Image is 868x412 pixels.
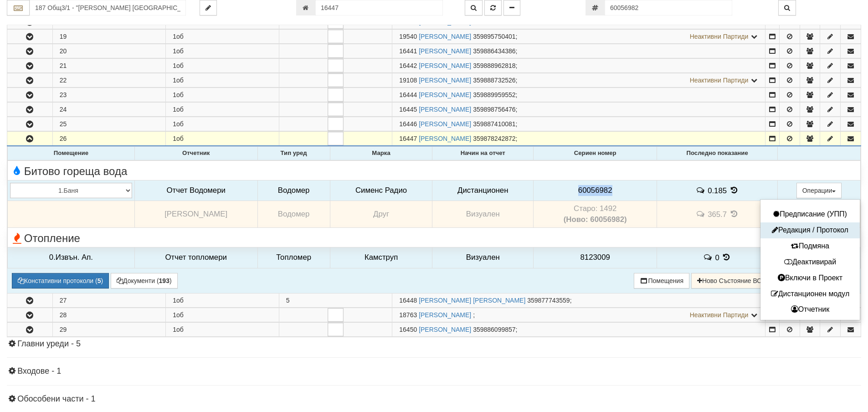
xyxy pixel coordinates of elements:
[432,147,534,160] th: Начин на отчет
[473,62,515,69] span: 359888962818
[691,273,772,288] button: Ново Състояние ВОИ
[330,147,432,160] th: Марка
[392,293,765,307] td: ;
[419,62,471,69] a: [PERSON_NAME]
[330,247,432,268] td: Камструп
[473,91,515,98] span: 359889959552
[690,33,749,40] span: Неактивни Партиди
[763,288,858,300] button: Дистанционен модул
[392,117,765,131] td: ;
[796,183,842,198] button: Операции
[473,77,515,84] span: 359888732526
[330,201,432,228] td: Друг
[419,106,471,113] a: [PERSON_NAME]
[52,59,166,73] td: 21
[166,322,279,336] td: 1об
[729,210,739,218] span: История на показанията
[52,30,166,44] td: 19
[52,117,166,131] td: 25
[257,201,330,228] td: Водомер
[473,120,515,128] span: 359887410081
[473,135,515,142] span: 359878242872
[696,210,708,218] span: История на забележките
[392,30,765,44] td: ;
[392,73,765,88] td: ;
[257,247,330,268] td: Топломер
[392,88,765,102] td: ;
[534,201,657,228] td: Устройство със сериен номер 1492 беше подменено от устройство със сериен номер 60056982
[419,297,525,304] a: [PERSON_NAME] [PERSON_NAME]
[8,247,135,268] td: 0.Извън. Ап.
[703,253,715,262] span: История на забележките
[392,132,765,146] td: ;
[12,273,109,288] button: Констативни протоколи (5)
[708,210,727,219] span: 365.7
[8,147,135,160] th: Помещение
[166,186,225,195] span: Отчет Водомери
[166,59,279,73] td: 1об
[432,247,534,268] td: Визуален
[690,77,749,84] span: Неактивни Партиди
[330,180,432,201] td: Сименс Радио
[419,326,471,333] a: [PERSON_NAME]
[399,77,417,84] span: Партида №
[166,103,279,117] td: 1об
[166,117,279,131] td: 1об
[10,165,127,177] span: Битово гореща вода
[166,132,279,146] td: 1об
[166,88,279,102] td: 1об
[159,277,169,284] b: 193
[399,91,417,98] span: Партида №
[165,253,226,262] span: Отчет топломери
[696,186,708,195] span: История на забележките
[166,30,279,44] td: 1об
[473,33,515,40] span: 359895750401
[392,44,765,58] td: ;
[257,147,330,160] th: Тип уред
[7,395,861,404] h4: Обособени части - 1
[399,62,417,69] span: Партида №
[392,103,765,117] td: ;
[399,297,417,304] span: Партида №
[763,273,858,284] button: Включи в Проект
[392,59,765,73] td: ;
[657,147,778,160] th: Последно показание
[763,225,858,236] button: Редакция / Протокол
[432,180,534,201] td: Дистанционен
[52,44,166,58] td: 20
[527,297,570,304] span: 359877743559
[392,308,765,322] td: ;
[166,44,279,58] td: 1об
[534,147,657,160] th: Сериен номер
[286,297,290,304] span: 5
[52,322,166,336] td: 29
[399,106,417,113] span: Партида №
[729,186,739,195] span: История на показанията
[166,308,279,322] td: 1об
[564,215,627,224] b: (Ново: 60056982)
[52,132,166,146] td: 26
[473,47,515,55] span: 359886434386
[399,33,417,40] span: Партида №
[98,277,101,284] b: 5
[134,147,257,160] th: Отчетник
[715,253,719,262] span: 0
[164,210,227,218] span: [PERSON_NAME]
[690,311,749,319] span: Неактивни Партиди
[634,273,689,288] button: Помещения
[399,311,417,319] span: Партида №
[708,186,727,195] span: 0.185
[419,311,471,319] a: [PERSON_NAME]
[392,322,765,336] td: ;
[419,135,471,142] a: [PERSON_NAME]
[473,326,515,333] span: 359886099857
[166,73,279,88] td: 1об
[166,293,279,307] td: 1об
[52,88,166,102] td: 23
[111,273,178,288] button: Документи (193)
[473,106,515,113] span: 359898756476
[7,340,861,349] h4: Главни уреди - 5
[7,367,861,376] h4: Входове - 1
[52,293,166,307] td: 27
[580,253,610,262] span: 8123009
